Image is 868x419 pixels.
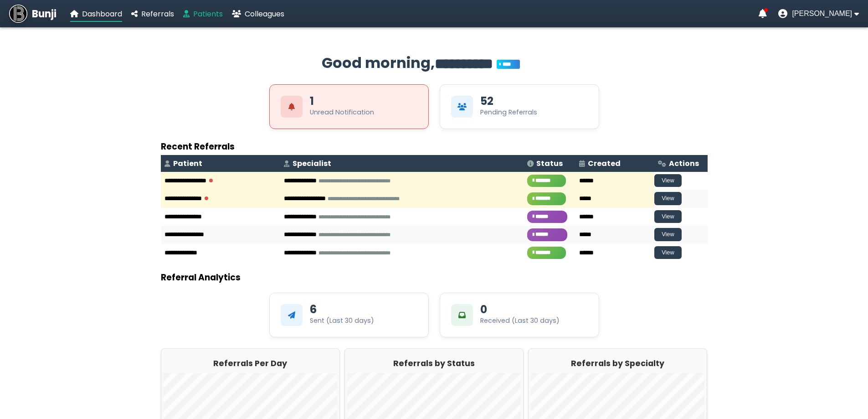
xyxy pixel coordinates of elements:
div: 0 [480,304,487,315]
span: [PERSON_NAME] [792,10,852,18]
div: 6 [310,304,317,315]
span: Bunji [32,6,56,21]
span: You’re on Plus! [497,60,520,69]
h2: Referrals Per Day [164,357,337,369]
div: Unread Notification [310,108,374,117]
span: Patients [193,9,223,19]
button: View [654,210,682,223]
a: Patients [183,8,223,20]
button: View [654,228,682,241]
h3: Referral Analytics [161,271,708,284]
a: Notifications [759,9,767,18]
h2: Referrals by Specialty [531,357,704,369]
a: Dashboard [70,8,122,20]
div: 52 [480,96,493,107]
a: Bunji [9,5,56,23]
div: 1 [310,96,314,107]
th: Specialist [280,155,524,172]
div: Pending Referrals [480,108,537,117]
button: View [654,192,682,205]
div: View Unread Notifications [269,84,429,129]
span: Referrals [141,9,174,19]
th: Status [524,155,575,172]
div: 0Received (Last 30 days) [440,293,599,337]
div: 6Sent (Last 30 days) [269,293,429,337]
a: Colleagues [232,8,284,20]
th: Patient [161,155,281,172]
h2: Good morning, [161,52,708,75]
span: Dashboard [82,9,122,19]
button: View [654,174,682,187]
th: Actions [654,155,707,172]
a: Referrals [131,8,174,20]
th: Created [575,155,655,172]
button: User menu [778,9,859,18]
img: Bunji Dental Referral Management [9,5,27,23]
div: Sent (Last 30 days) [310,316,374,326]
h3: Recent Referrals [161,140,708,153]
div: Received (Last 30 days) [480,316,560,326]
h2: Referrals by Status [347,357,521,369]
div: View Pending Referrals [440,84,599,129]
span: Colleagues [245,9,284,19]
button: View [654,246,682,259]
